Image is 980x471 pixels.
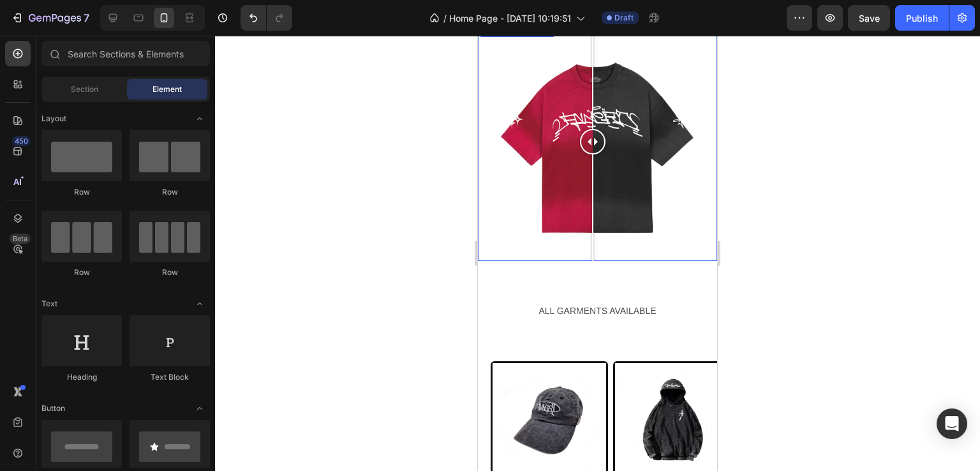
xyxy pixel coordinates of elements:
[10,234,31,244] div: Beta
[906,11,938,25] div: Publish
[130,371,210,383] div: Text Block
[189,398,210,419] span: Toggle open
[130,186,210,198] div: Row
[859,13,880,24] span: Save
[152,84,182,95] span: Element
[41,186,122,198] div: Row
[848,5,890,31] button: Save
[84,10,89,26] p: 7
[41,41,210,66] input: Search Sections & Elements
[41,371,122,383] div: Heading
[15,327,128,441] a: acid wash cap
[41,403,65,414] span: Button
[41,113,66,124] span: Layout
[189,108,210,129] span: Toggle open
[895,5,949,31] button: Publish
[41,267,122,278] div: Row
[5,5,95,31] button: 7
[41,298,57,310] span: Text
[71,84,98,95] span: Section
[478,36,717,471] iframe: Design area
[443,11,447,25] span: /
[614,12,634,24] span: Draft
[449,11,571,25] span: Home Page - [DATE] 10:19:51
[189,294,210,314] span: Toggle open
[12,136,31,146] div: 450
[937,408,967,439] div: Open Intercom Messenger
[137,327,251,441] a: Acid wash hoodie
[130,267,210,278] div: Row
[241,5,292,31] div: Undo/Redo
